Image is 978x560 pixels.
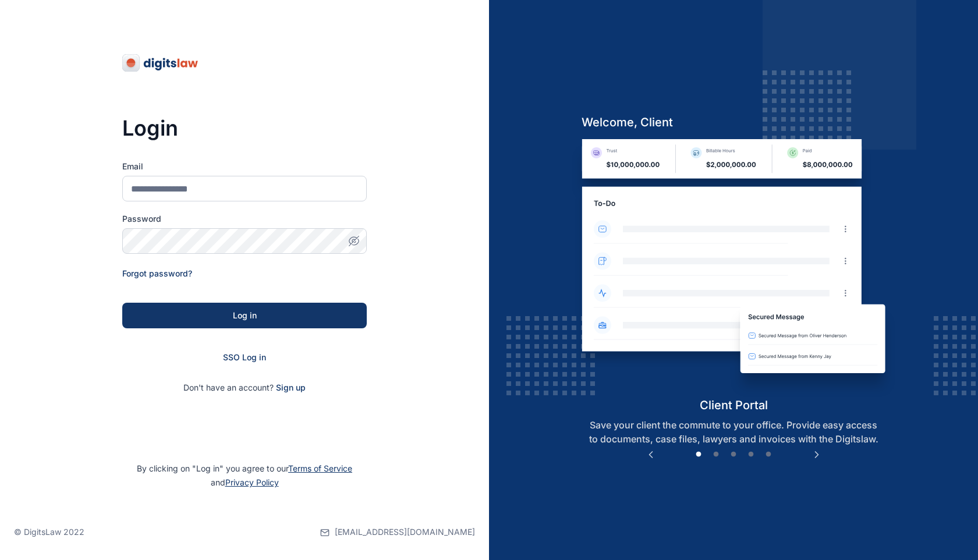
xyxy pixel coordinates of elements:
[728,449,739,460] button: 3
[225,477,279,487] a: Privacy Policy
[122,116,367,140] h3: Login
[572,139,895,397] img: client-portal
[572,114,895,130] h5: welcome, client
[276,382,306,394] span: Sign up
[14,526,84,538] p: © DigitsLaw 2022
[14,462,475,490] p: By clicking on "Log in" you agree to our
[122,303,367,328] button: Log in
[122,161,367,172] label: Email
[572,397,895,413] h5: client portal
[122,54,199,72] img: digitslaw-logo
[763,449,774,460] button: 5
[335,526,475,538] span: [EMAIL_ADDRESS][DOMAIN_NAME]
[223,352,266,362] a: SSO Log in
[276,382,306,392] a: Sign up
[693,449,704,460] button: 1
[122,213,367,225] label: Password
[572,418,895,446] p: Save your client the commute to your office. Provide easy access to documents, case files, lawyer...
[811,449,823,460] button: Next
[122,268,192,278] a: Forgot password?
[320,504,475,560] a: [EMAIL_ADDRESS][DOMAIN_NAME]
[710,449,722,460] button: 2
[122,382,367,394] p: Don't have an account?
[141,310,348,321] div: Log in
[745,449,757,460] button: 4
[288,463,352,473] a: Terms of Service
[211,477,279,487] span: and
[645,449,657,460] button: Previous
